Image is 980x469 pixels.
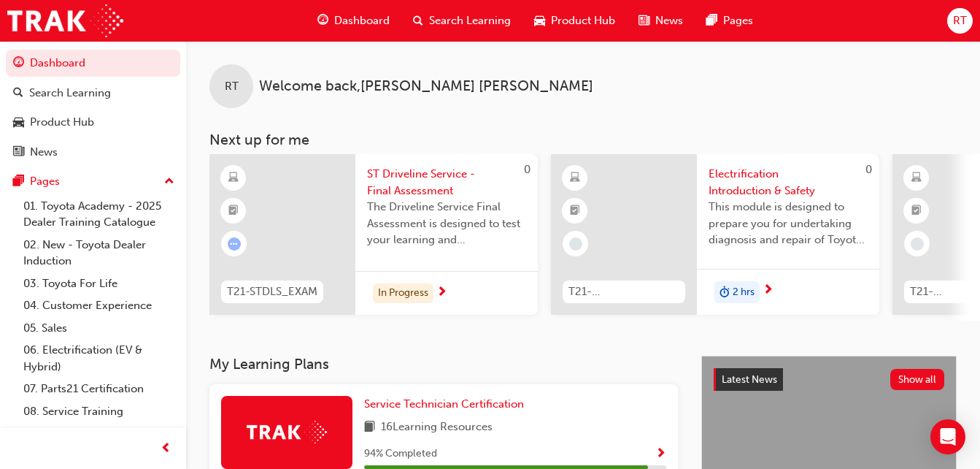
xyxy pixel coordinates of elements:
[551,12,615,29] span: Product Hub
[6,80,180,107] a: Search Learning
[227,283,317,300] span: T21-STDLS_EXAM
[723,12,753,29] span: Pages
[317,12,328,30] span: guage-icon
[568,283,679,300] span: T21-FOD_HVIS_PREREQ
[225,78,239,95] span: RT
[367,166,526,199] span: ST Driveline Service - Final Assessment
[865,163,872,176] span: 0
[18,234,180,272] a: 02. New - Toyota Dealer Induction
[655,448,666,461] span: Show Progress
[551,154,879,315] a: 0T21-FOD_HVIS_PREREQElectrification Introduction & SafetyThis module is designed to prepare you f...
[247,421,327,443] img: Trak
[6,168,180,195] button: Pages
[364,397,524,411] span: Service Technician Certification
[947,8,973,34] button: RT
[6,50,180,77] a: Dashboard
[364,396,530,413] a: Service Technician Certification
[228,169,239,188] span: learningResourceType_ELEARNING-icon
[186,131,980,148] h3: Next up for me
[18,195,180,234] a: 01. Toyota Academy - 2025 Dealer Training Catalogue
[13,57,24,70] span: guage-icon
[763,284,773,297] span: next-icon
[911,202,922,221] span: booktick-icon
[930,419,965,454] div: Open Intercom Messenger
[722,373,777,386] span: Latest News
[436,286,447,300] span: next-icon
[18,400,180,423] a: 08. Service Training
[413,12,423,30] span: search-icon
[13,87,23,100] span: search-icon
[334,12,390,29] span: Dashboard
[655,12,683,29] span: News
[401,6,522,36] a: search-iconSearch Learning
[429,12,511,29] span: Search Learning
[534,12,545,30] span: car-icon
[228,202,239,221] span: booktick-icon
[30,173,60,190] div: Pages
[709,199,868,248] span: This module is designed to prepare you for undertaking diagnosis and repair of Toyota & Lexus Ele...
[709,166,868,199] span: Electrification Introduction & Safety
[570,202,580,221] span: booktick-icon
[18,294,180,317] a: 04. Customer Experience
[570,169,580,188] span: learningResourceType_ELEARNING-icon
[524,163,530,176] span: 0
[706,12,717,30] span: pages-icon
[164,172,174,191] span: up-icon
[30,114,94,131] div: Product Hub
[367,199,526,248] span: The Driveline Service Final Assessment is designed to test your learning and understanding of the...
[6,109,180,136] a: Product Hub
[569,237,582,251] span: learningRecordVerb_NONE-icon
[18,422,180,445] a: 09. Technical Training
[638,12,649,30] span: news-icon
[13,175,24,188] span: pages-icon
[30,144,58,161] div: News
[13,146,24,159] span: news-icon
[209,154,538,315] a: 0T21-STDLS_EXAMST Driveline Service - Final AssessmentThe Driveline Service Final Assessment is d...
[6,139,180,166] a: News
[911,237,924,251] span: learningRecordVerb_NONE-icon
[522,6,627,36] a: car-iconProduct Hub
[364,446,437,462] span: 94 % Completed
[953,12,967,29] span: RT
[6,47,180,168] button: DashboardSearch LearningProduct HubNews
[209,356,678,373] h3: My Learning Plans
[228,237,241,251] span: learningRecordVerb_ATTEMPT-icon
[714,368,944,392] a: Latest NewsShow all
[733,284,755,301] span: 2 hrs
[259,78,593,95] span: Welcome back , [PERSON_NAME] [PERSON_NAME]
[13,116,24,129] span: car-icon
[18,339,180,378] a: 06. Electrification (EV & Hybrid)
[890,369,945,390] button: Show all
[911,169,922,188] span: learningResourceType_ELEARNING-icon
[18,272,180,295] a: 03. Toyota For Life
[373,283,433,303] div: In Progress
[161,440,171,458] span: prev-icon
[655,445,666,463] button: Show Progress
[18,378,180,400] a: 07. Parts21 Certification
[719,283,730,302] span: duration-icon
[29,85,111,102] div: Search Learning
[18,317,180,340] a: 05. Sales
[364,419,375,437] span: book-icon
[381,419,493,437] span: 16 Learning Resources
[306,6,401,36] a: guage-iconDashboard
[627,6,695,36] a: news-iconNews
[695,6,765,36] a: pages-iconPages
[7,4,123,37] img: Trak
